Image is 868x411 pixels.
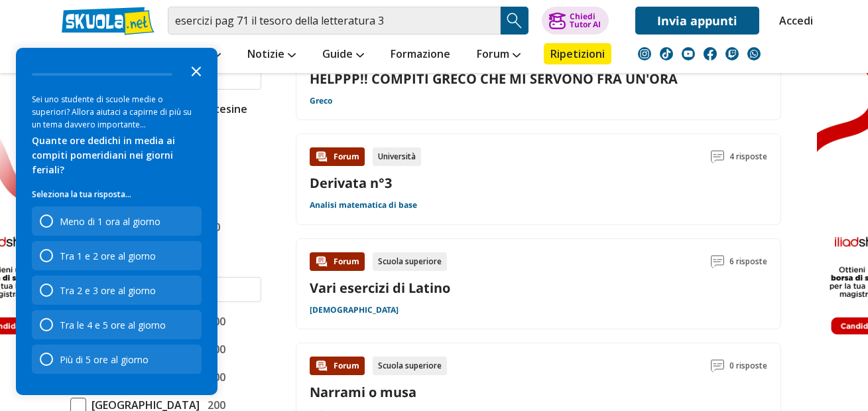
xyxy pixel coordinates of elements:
a: Narrami o musa [310,383,416,401]
a: HELPPP!! COMPITI GRECO CHE MI SERVONO FRA UN'ORA [310,70,678,88]
div: Forum [310,147,365,166]
button: ChiediTutor AI [542,7,609,35]
div: Survey [16,48,217,395]
div: Quante ore dedichi in media ai compiti pomeridiani nei giorni feriali? [32,133,202,177]
a: Forum [473,43,524,67]
img: Forum contenuto [315,255,328,268]
div: Tra 2 e 3 ore al giorno [60,284,156,297]
a: Invia appunti [635,7,759,35]
div: Tra 2 e 3 ore al giorno [32,276,202,305]
button: Close the survey [183,57,210,84]
img: Cerca appunti, riassunti o versioni [505,11,525,31]
div: Tra 1 e 2 ore al giorno [60,250,156,262]
div: Tra 1 e 2 ore al giorno [32,241,202,270]
input: Cerca appunti, riassunti o versioni [168,7,501,35]
a: Guide [319,43,367,67]
div: Forum [310,252,365,271]
img: twitch [725,47,739,60]
a: Ripetizioni [544,43,611,64]
img: Forum contenuto [315,150,328,163]
div: Più di 5 ore al giorno [60,353,149,366]
div: Meno di 1 ora al giorno [32,206,202,236]
img: youtube [682,47,695,60]
img: instagram [638,47,651,60]
a: Appunti [164,43,224,67]
div: Più di 5 ore al giorno [32,345,202,374]
a: Derivata n°3 [310,174,392,192]
div: Tra le 4 e 5 ore al giorno [32,310,202,339]
img: tiktok [660,47,673,60]
div: Tra le 4 e 5 ore al giorno [60,319,166,331]
img: Forum contenuto [315,359,328,372]
a: Formazione [387,43,454,67]
div: Forum [310,357,365,375]
a: Greco [310,96,332,106]
span: 4 risposte [729,147,767,166]
a: Vari esercizi di Latino [310,279,450,297]
span: 6 risposte [729,252,767,271]
a: Analisi matematica di base [310,200,417,210]
div: Università [373,147,421,166]
button: Search Button [501,7,528,35]
div: Sei uno studente di scuole medie o superiori? Allora aiutaci a capirne di più su un tema davvero ... [32,93,202,131]
span: 0 risposte [729,357,767,375]
a: Accedi [779,7,807,35]
div: Chiedi Tutor AI [570,13,601,29]
div: Meno di 1 ora al giorno [60,215,160,228]
img: facebook [704,47,717,60]
img: Commenti lettura [711,150,724,163]
div: Scuola superiore [373,252,447,271]
a: Notizie [244,43,299,67]
img: Commenti lettura [711,255,724,268]
img: Commenti lettura [711,359,724,372]
p: Seleziona la tua risposta... [32,188,202,201]
a: [DEMOGRAPHIC_DATA] [310,305,399,315]
div: Scuola superiore [373,357,447,375]
img: WhatsApp [747,47,761,60]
